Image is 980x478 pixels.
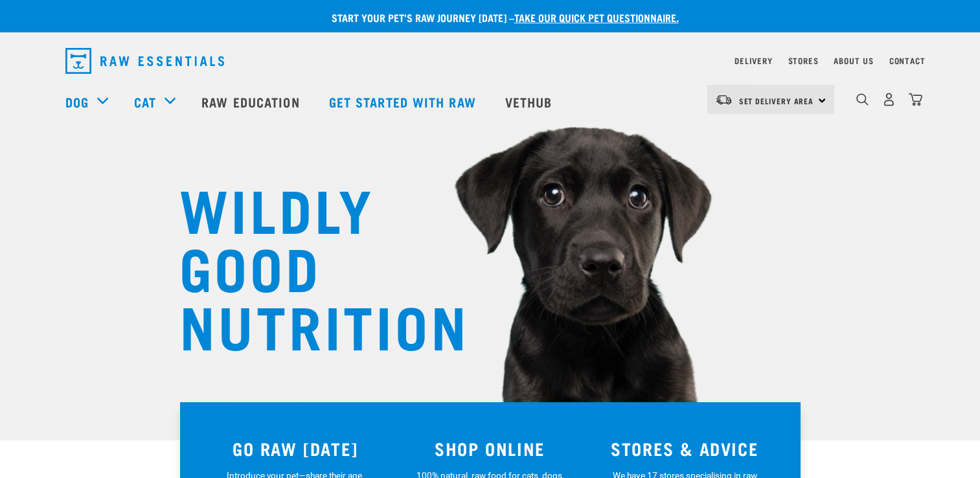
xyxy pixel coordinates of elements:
a: Raw Education [188,76,315,128]
img: user.png [882,93,896,106]
nav: dropdown navigation [55,43,926,79]
a: About Us [834,58,873,63]
a: Contact [889,58,926,63]
a: Vethub [492,76,569,128]
a: Get started with Raw [316,76,492,128]
a: Stores [788,58,819,63]
h3: SHOP ONLINE [400,438,580,459]
a: Cat [134,92,156,111]
img: Raw Essentials Logo [65,48,224,74]
h1: WILDLY GOOD NUTRITION [179,178,439,353]
a: Delivery [735,58,772,63]
img: home-icon@2x.png [909,93,922,106]
img: home-icon-1@2x.png [856,93,869,106]
img: van-moving.png [715,94,733,106]
a: take our quick pet questionnaire. [514,14,679,20]
h3: STORES & ADVICE [595,438,775,459]
a: Dog [65,92,89,111]
h3: GO RAW [DATE] [206,438,385,459]
span: Set Delivery Area [739,98,814,103]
